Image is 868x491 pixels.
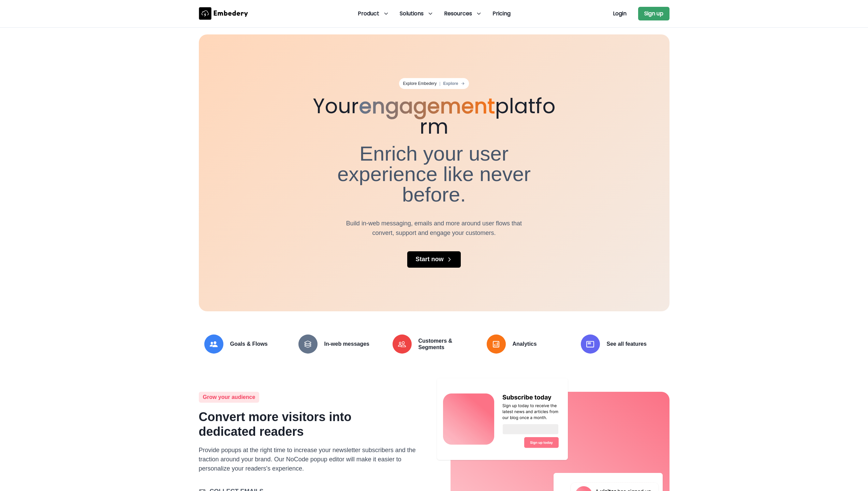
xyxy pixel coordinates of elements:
p: Build in-web messaging, emails and more around user flows that [310,219,558,238]
span: convert, support and engage your customers. [310,228,558,238]
div: Grow your audience [199,392,260,403]
a: Analytics [481,329,575,359]
h3: Customers & Segments [418,338,476,351]
button: Start now [407,251,460,268]
iframe: Drift Widget Chat Controller [834,457,860,483]
button: Explore [443,81,465,86]
a: Explore Embedery|Explore [399,78,469,89]
a: See all features [575,329,670,359]
span: Enrich your user experience like never before. [310,144,558,205]
span: Pricing [492,10,511,18]
span: Solutions [400,10,424,18]
p: Provide popups at the right time to increase your newsletter subscribers and the traction around ... [199,446,418,473]
span: Your platform [310,96,558,137]
span: | [439,81,440,86]
a: In-web messages [293,329,387,359]
iframe: Drift Widget Chat Window [727,284,864,461]
a: Customers & Segments [387,329,481,359]
button: Sign up [638,7,670,20]
span: Resources [444,10,472,18]
span: engagement [359,92,495,120]
h3: Goals & Flows [230,341,288,347]
button: Login [604,7,635,20]
span: Explore Embedery [403,81,437,86]
h3: Analytics [513,341,570,347]
span: Product [358,10,379,18]
a: Goals & Flows [199,329,293,359]
a: Pricing [488,7,515,20]
h2: Convert more visitors into dedicated readers [199,410,352,439]
h3: In-web messages [324,341,382,347]
h3: See all features [607,341,664,347]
